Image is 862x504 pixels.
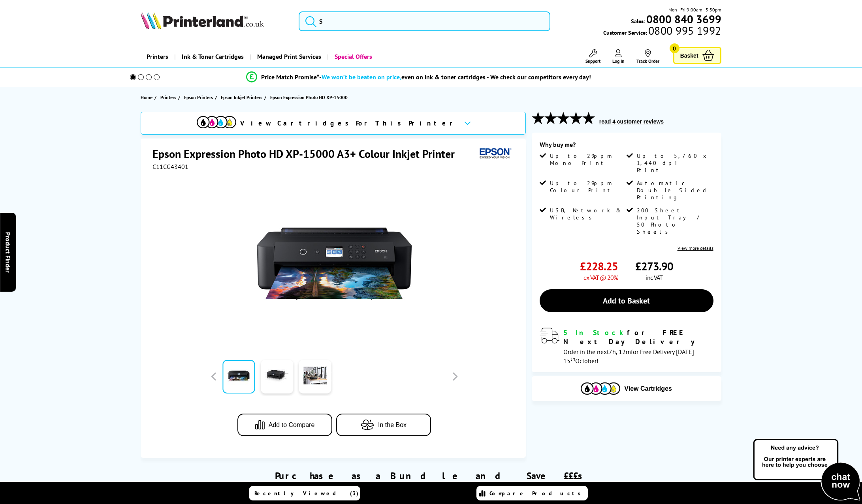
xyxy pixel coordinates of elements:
[489,490,585,497] span: Compare Products
[751,438,862,502] img: Open Live Chat window
[270,93,350,101] a: Epson Expression Photo HD XP-15000
[327,47,378,67] a: Special Offers
[269,422,315,429] span: Add to Compare
[668,6,721,13] span: Mon - Fri 9:00am - 5:30pm
[678,245,713,251] a: View more details
[680,50,698,61] span: Basket
[299,11,551,31] input: S
[646,274,662,281] span: inc VAT
[635,259,673,274] span: £273.90
[160,93,176,101] span: Printers
[270,93,348,101] span: Epson Expression Photo HD XP-15000
[550,152,625,167] span: Up to 29ppm Mono Print
[609,348,631,356] span: 7h, 12m
[141,93,152,101] span: Home
[476,486,588,500] a: Compare Products
[624,385,672,392] span: View Cartridges
[141,12,288,31] a: Printerland Logo
[141,47,174,67] a: Printers
[637,180,712,201] span: Automatic Double Sided Printing
[563,328,713,346] div: for FREE Next Day Delivery
[550,180,625,194] span: Up to 29ppm Colour Print
[563,328,627,337] span: 5 In Stock
[670,43,679,53] span: 0
[141,458,721,496] div: Purchase as a Bundle and Save £££s
[540,328,713,364] div: modal_delivery
[476,146,513,161] img: Epson
[250,47,327,67] a: Managed Print Services
[4,232,12,272] span: Product Finder
[197,116,236,128] img: View Cartridges
[221,93,262,101] span: Epson Inkjet Printers
[261,73,319,81] span: Price Match Promise*
[182,47,244,67] span: Ink & Toner Cartridges
[119,70,718,84] li: modal_Promise
[184,93,213,101] span: Epson Printers
[152,163,188,170] span: C11CG43401
[540,289,713,312] a: Add to Basket
[673,47,721,64] a: Basket 0
[637,152,712,174] span: Up to 5,760 x 1,440 dpi Print
[645,15,721,23] a: 0800 840 3699
[160,93,178,101] a: Printers
[319,73,591,81] div: - even on ink & toner cartridges - We check our competitors every day!
[221,93,264,101] a: Epson Inkjet Printers
[336,414,431,436] button: In the Box
[631,17,645,25] span: Sales:
[646,12,721,26] b: 0800 840 3699
[538,382,715,395] button: View Cartridges
[585,49,600,64] a: Support
[240,119,457,127] span: View Cartridges For This Printer
[540,141,713,152] div: Why buy me?
[322,73,401,81] span: We won’t be beaten on price,
[184,93,215,101] a: Epson Printers
[378,422,407,429] span: In the Box
[563,348,694,365] span: Order in the next for Free Delivery [DATE] 15 October!
[550,207,625,221] span: USB, Network & Wireless
[141,93,154,101] a: Home
[570,355,575,362] sup: th
[249,486,360,500] a: Recently Viewed (3)
[152,146,463,161] h1: Epson Expression Photo HD XP-15000 A3+ Colour Inkjet Printer
[581,382,620,395] img: Cartridges
[647,27,721,34] span: 0800 995 1992
[585,58,600,64] span: Support
[254,490,359,497] span: Recently Viewed (3)
[612,58,625,64] span: Log In
[637,207,712,235] span: 200 Sheet Input Tray / 50 Photo Sheets
[636,49,659,64] a: Track Order
[174,47,250,67] a: Ink & Toner Cartridges
[603,27,721,36] span: Customer Service:
[583,274,618,281] span: ex VAT @ 20%
[141,12,264,29] img: Printerland Logo
[580,259,618,274] span: £228.25
[612,49,625,64] a: Log In
[257,186,412,341] img: Epson Expression Photo HD XP-15000
[597,118,666,125] button: read 4 customer reviews
[237,414,332,436] button: Add to Compare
